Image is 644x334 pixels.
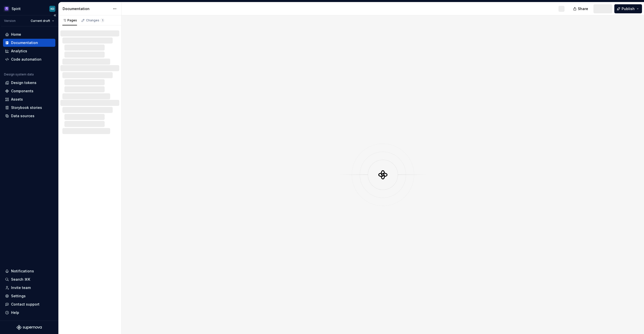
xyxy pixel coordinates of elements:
[3,87,55,95] a: Components
[11,105,42,110] div: Storybook stories
[3,104,55,112] a: Storybook stories
[11,113,34,118] div: Data sources
[11,32,21,37] div: Home
[11,310,19,315] div: Help
[3,309,55,317] button: Help
[11,277,30,282] div: Search ⌘K
[31,19,50,23] span: Current draft
[4,6,10,12] img: 63932fde-23f0-455f-9474-7c6a8a4930cd.png
[11,57,42,62] div: Code automation
[3,300,55,308] button: Contact support
[3,284,55,292] a: Invite team
[62,18,77,22] div: Pages
[4,19,16,23] div: Version
[11,302,39,307] div: Contact support
[1,3,57,14] button: SpiritKD
[578,6,588,11] span: Share
[3,112,55,120] a: Data sources
[100,18,104,22] span: 1
[17,325,42,330] svg: Supernova Logo
[63,6,110,11] div: Documentation
[51,7,54,11] div: KD
[3,79,55,87] a: Design tokens
[3,55,55,63] a: Code automation
[11,80,36,85] div: Design tokens
[3,95,55,103] a: Assets
[11,49,27,54] div: Analytics
[3,47,55,55] a: Analytics
[12,6,21,11] div: Spirit
[11,89,33,94] div: Components
[28,17,56,24] button: Current draft
[11,294,26,299] div: Settings
[3,275,55,283] button: Search ⌘K
[51,12,58,19] button: Collapse sidebar
[622,6,635,11] span: Publish
[11,97,23,102] div: Assets
[614,4,642,13] button: Publish
[3,292,55,300] a: Settings
[11,269,34,274] div: Notifications
[86,18,104,22] div: Changes
[3,39,55,47] a: Documentation
[11,285,31,290] div: Invite team
[571,4,591,13] button: Share
[3,30,55,38] a: Home
[3,267,55,275] button: Notifications
[11,40,38,45] div: Documentation
[4,72,34,76] div: Design system data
